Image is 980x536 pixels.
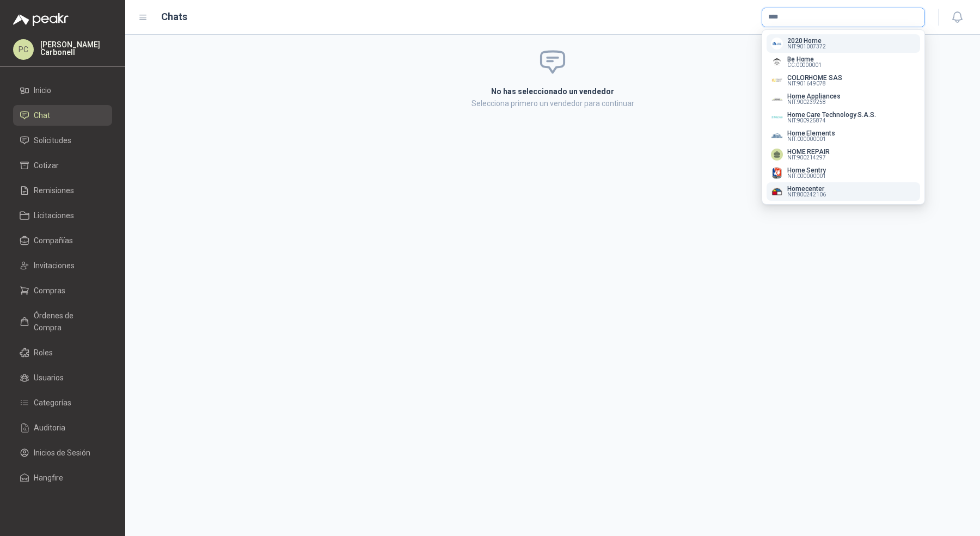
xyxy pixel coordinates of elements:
span: NIT : 800242106 [787,192,826,198]
p: Home Elements [787,130,835,137]
span: NIT : 000000001 [787,137,826,142]
span: Hangfire [34,472,63,484]
a: Solicitudes [13,130,112,151]
span: Órdenes de Compra [34,310,102,334]
button: Company LogoHome Care Technology S.A.S.NIT:900925874 [767,108,920,127]
span: NIT : 900925874 [787,118,826,124]
button: Company Logo2020 HomeNIT:901007372 [767,34,920,53]
span: Compras [34,285,65,297]
p: Home Sentry [787,167,826,174]
img: Company Logo [771,75,783,87]
span: Licitaciones [34,210,74,221]
button: Company LogoHome ElementsNIT:000000001 [767,127,920,145]
p: Selecciona primero un vendedor para continuar [363,97,743,109]
p: [PERSON_NAME] Carbonell [40,41,112,56]
span: NIT : 901649078 [787,81,826,87]
a: Usuarios [13,367,112,388]
a: Órdenes de Compra [13,305,112,338]
p: Be Home [787,56,822,63]
button: Company LogoHome SentryNIT:000000001 [767,164,920,182]
button: Company LogoBe HomeCC:00000001 [767,53,920,71]
span: Usuarios [34,372,64,384]
img: Company Logo [771,167,783,179]
button: Company LogoHOMERESTNIT:901050507 [767,201,920,219]
span: Cotizar [34,159,59,171]
span: Categorías [34,397,71,409]
a: Inicio [13,80,112,101]
button: Company LogoHomecenterNIT:800242106 [767,182,920,201]
span: NIT : 900214297 [787,155,826,161]
a: Compras [13,280,112,301]
span: CC : 00000001 [787,63,822,68]
a: Invitaciones [13,255,112,276]
img: Company Logo [771,93,783,105]
img: Company Logo [771,112,783,124]
img: Company Logo [771,186,783,198]
a: Auditoria [13,417,112,438]
span: Auditoria [34,422,65,434]
p: COLORHOME SAS [787,75,842,81]
p: Home Appliances [787,93,841,100]
img: Company Logo [771,56,783,68]
img: Company Logo [771,130,783,142]
span: Chat [34,109,50,121]
span: Invitaciones [34,260,75,272]
p: Home Care Technology S.A.S. [787,112,876,118]
a: Roles [13,342,112,363]
a: Cotizar [13,155,112,176]
a: Licitaciones [13,205,112,226]
h2: No has seleccionado un vendedor [363,85,743,97]
a: Compañías [13,230,112,251]
span: Compañías [34,235,73,247]
button: Company LogoHome AppliancesNIT:900239258 [767,90,920,108]
span: NIT : 000000001 [787,174,826,179]
a: Hangfire [13,467,112,488]
img: Company Logo [771,38,783,50]
span: Remisiones [34,184,74,196]
span: NIT : 901007372 [787,44,826,50]
span: Roles [34,347,53,359]
a: Chat [13,105,112,126]
p: Homecenter [787,186,826,192]
span: Inicio [34,84,51,96]
button: Company LogoCOLORHOME SASNIT:901649078 [767,71,920,90]
a: Categorías [13,392,112,413]
span: Inicios de Sesión [34,447,90,459]
p: 2020 Home [787,38,826,44]
span: NIT : 900239258 [787,100,826,105]
button: HOME REPAIRNIT:900214297 [767,145,920,164]
h1: Chats [161,9,187,24]
img: Logo peakr [13,13,69,26]
div: PC [13,39,34,60]
a: Inicios de Sesión [13,442,112,463]
a: Remisiones [13,180,112,201]
p: HOME REPAIR [787,149,830,155]
span: Solicitudes [34,134,71,146]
